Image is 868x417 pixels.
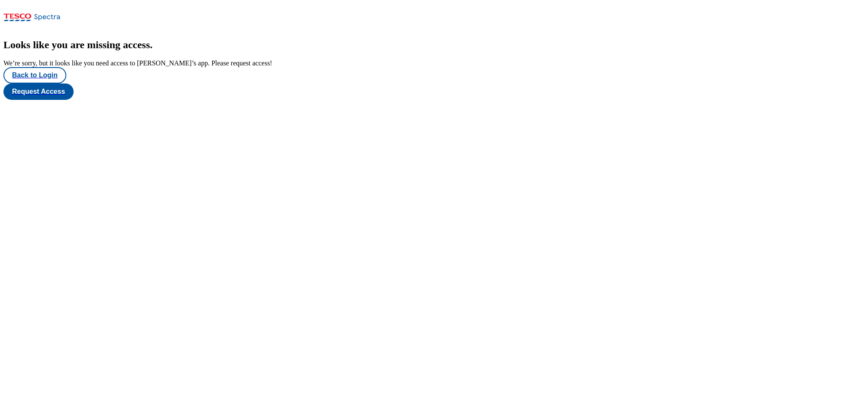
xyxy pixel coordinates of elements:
button: Request Access [3,83,74,100]
span: . [150,39,152,50]
button: Back to Login [3,67,66,83]
div: We’re sorry, but it looks like you need access to [PERSON_NAME]’s app. Please request access! [3,59,865,67]
h2: Looks like you are missing access [3,39,865,51]
a: Request Access [3,83,865,100]
a: Back to Login [3,67,865,83]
